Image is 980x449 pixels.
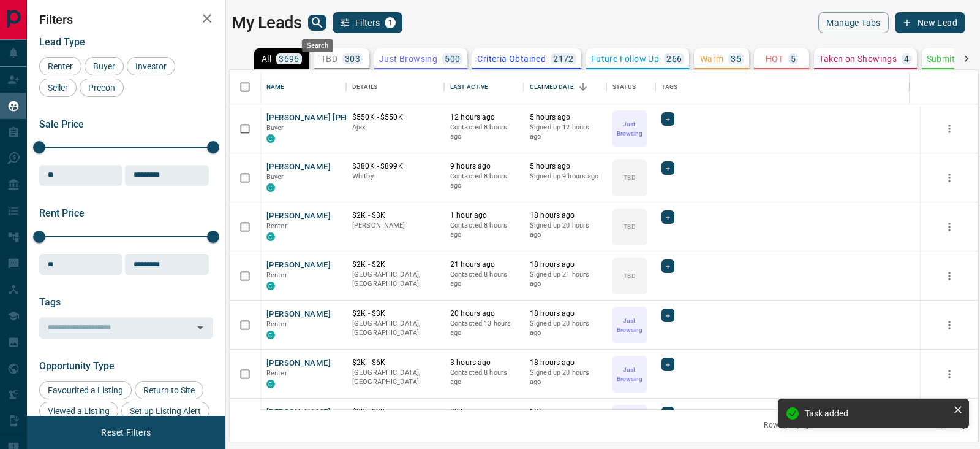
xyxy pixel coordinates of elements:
p: Just Browsing [614,316,646,334]
button: [PERSON_NAME] [PERSON_NAME] [266,112,397,124]
p: TBD [321,55,337,63]
button: search button [308,15,326,31]
div: Precon [80,79,124,97]
div: Tags [661,70,678,104]
div: Name [260,70,346,104]
button: Manage Tabs [818,12,888,33]
button: [PERSON_NAME] [266,161,331,173]
span: Precon [84,83,119,93]
p: Contacted 8 hours ago [450,172,518,191]
p: [GEOGRAPHIC_DATA], [GEOGRAPHIC_DATA] [352,319,438,338]
span: Buyer [266,173,284,181]
p: Contacted 13 hours ago [450,319,518,338]
p: Just Browsing [614,120,646,138]
p: 12 hours ago [450,112,518,123]
span: + [666,113,670,125]
p: Signed up 12 hours ago [530,123,600,142]
p: 20 hours ago [450,309,518,319]
span: Buyer [266,124,284,132]
p: Criteria Obtained [477,55,546,63]
p: 35 [731,55,741,63]
p: 5 hours ago [530,161,600,172]
p: 18 hours ago [530,210,600,221]
button: Reset Filters [93,422,159,443]
p: Contacted 8 hours ago [450,123,518,142]
p: 500 [445,55,460,63]
h2: Filters [39,12,213,27]
p: Signed up 20 hours ago [530,319,600,338]
p: Signed up 20 hours ago [530,368,600,387]
div: condos.ca [266,232,275,241]
div: Claimed Date [530,70,575,104]
p: 9 hours ago [450,161,518,172]
p: Contacted 8 hours ago [450,221,518,240]
div: condos.ca [266,282,275,290]
span: Buyer [89,61,119,71]
span: Set up Listing Alert [126,406,205,416]
button: more [940,169,959,187]
p: Ajax [352,123,438,132]
div: condos.ca [266,134,275,143]
p: $550K - $550K [352,112,438,123]
span: + [666,211,670,223]
div: Last Active [444,70,524,104]
p: 18 hours ago [530,309,600,319]
div: Set up Listing Alert [121,402,209,420]
div: Buyer [85,57,124,75]
p: TBD [624,271,635,280]
p: 266 [666,55,682,63]
p: 21 hours ago [450,259,518,270]
p: HOT [766,55,783,63]
p: TBD [624,222,635,231]
p: [PERSON_NAME] [352,221,438,231]
p: Just Browsing [614,365,646,383]
p: [GEOGRAPHIC_DATA], [GEOGRAPHIC_DATA] [352,368,438,387]
p: $2K - $6K [352,358,438,368]
button: [PERSON_NAME] [266,358,331,369]
button: [PERSON_NAME] [266,407,331,418]
span: Favourited a Listing [43,385,127,395]
div: + [661,309,674,322]
span: Return to Site [139,385,199,395]
div: Details [352,70,377,104]
div: Investor [127,57,175,75]
div: Search [302,39,333,52]
p: 3 hours ago [450,358,518,368]
div: + [661,358,674,371]
button: more [940,218,959,236]
p: Whitby [352,172,438,182]
p: $2K - $3K [352,407,438,417]
button: more [940,120,959,138]
span: Renter [266,369,287,377]
div: Return to Site [135,381,203,399]
h1: My Leads [232,13,302,33]
button: Open [192,319,209,336]
button: [PERSON_NAME] [266,210,331,222]
p: 2172 [553,55,574,63]
p: Taken on Showings [819,55,897,63]
span: 1 [386,18,394,27]
span: Renter [266,271,287,279]
div: Renter [39,57,81,75]
button: Filters1 [333,12,403,33]
div: Favourited a Listing [39,381,132,399]
p: 303 [345,55,360,63]
div: condos.ca [266,331,275,339]
span: Tags [39,296,61,308]
div: Seller [39,79,77,97]
div: Status [612,70,636,104]
div: Name [266,70,285,104]
p: Contacted 8 hours ago [450,270,518,289]
div: Last Active [450,70,488,104]
button: New Lead [895,12,965,33]
p: 18 hours ago [530,259,600,270]
span: + [666,162,670,174]
p: 1 hour ago [450,210,518,221]
p: $2K - $3K [352,309,438,319]
div: + [661,407,674,420]
div: Task added [805,409,948,418]
div: Claimed Date [524,70,606,104]
span: + [666,407,670,420]
span: Sale Price [39,118,84,130]
span: Rent Price [39,207,85,219]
